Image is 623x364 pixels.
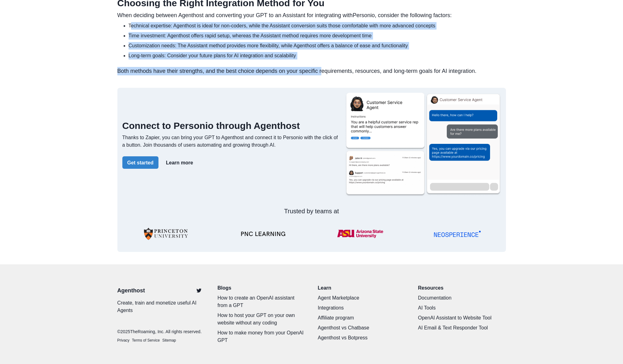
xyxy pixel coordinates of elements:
p: Resources [418,284,506,292]
a: Blogs [218,284,305,292]
p: Create, train and monetize useful AI Agents [117,299,205,314]
a: Integrations [318,304,406,312]
a: Agenthost vs Botpress [318,334,406,342]
a: Twitter [193,284,205,297]
a: How to host your GPT on your own website without any coding [218,312,305,327]
a: Sitemap [162,338,176,343]
a: Agent Marketplace [318,294,406,302]
a: AI Email & Text Responder Tool [418,324,506,332]
button: Get started [122,156,158,169]
img: Agenthost.ai [345,93,501,196]
p: Both methods have their strengths, and the best choice depends on your specific requirements, res... [117,67,506,75]
a: How to make money from your OpenAI GPT [218,329,305,344]
a: AI Tools [418,304,506,312]
a: Terms of Service [132,338,160,343]
li: Customization needs: The Assistant method provides more flexibility, while Agenthost offers a bal... [129,42,506,50]
p: When deciding between Agenthost and converting your GPT to an Assistant for integrating with Pers... [117,11,506,20]
a: Agenthost vs Chatbase [318,324,406,332]
li: Time investment: Agenthost offers rapid setup, whereas the Assistant method requires more develop... [129,32,506,40]
p: Trusted by teams at [122,206,501,216]
p: Thanks to Zapier, you can bring your GPT to Agenthost and connect it to Personio with the click o... [122,134,340,149]
a: Agenthost [117,286,145,295]
a: Affiliate program [318,314,406,322]
p: Learn [318,284,406,292]
li: Technical expertise: Agenthost is ideal for non-coders, while the Assistant conversion suits thos... [129,22,506,30]
li: Long-term goals: Consider your future plans for AI integration and scalability [129,52,506,59]
a: How to create an OpenAI assistant from a GPT [218,294,305,309]
a: Privacy [117,338,130,343]
img: PNC-LEARNING-Logo-v2.1.webp [240,231,286,237]
img: ASU-Logo.png [337,221,384,247]
a: Documentation [418,294,506,302]
p: © 2025 TheRoaming, Inc. All rights reserved. [117,329,205,335]
img: University-of-Princeton-Logo.png [143,221,189,247]
a: OpenAI Assistant to Website Tool [418,314,506,322]
button: Learn more [161,156,198,169]
img: NSP_Logo_Blue.svg [434,231,481,237]
h2: Connect to Personio through Agenthost [122,120,340,131]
